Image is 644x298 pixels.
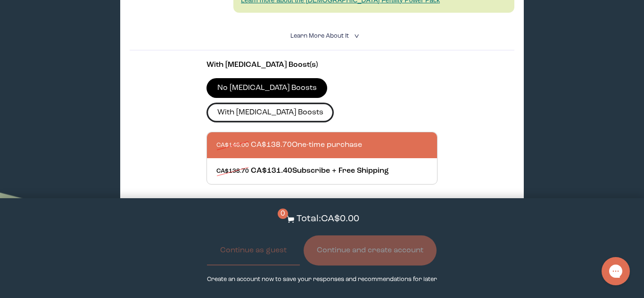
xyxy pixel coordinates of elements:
summary: Learn More About it < [290,32,354,40]
p: Total: CA$0.00 [297,212,359,226]
label: No [MEDICAL_DATA] Boosts [206,78,327,98]
p: With [MEDICAL_DATA] Boost(s) [206,60,438,71]
iframe: Gorgias live chat messenger [597,254,635,289]
label: With [MEDICAL_DATA] Boosts [206,103,334,122]
i: < [351,33,360,39]
span: 0 [278,209,288,219]
span: Learn More About it [290,33,349,39]
p: Create an account now to save your responses and recommendations for later [207,275,437,284]
button: Continue and create account [304,235,437,266]
button: Continue as guest [207,235,300,266]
